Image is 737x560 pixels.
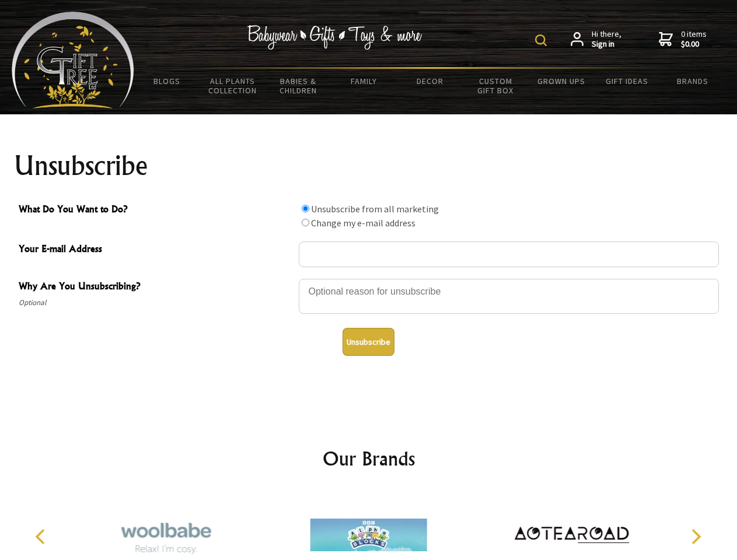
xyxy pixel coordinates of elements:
[528,69,594,93] a: Grown Ups
[19,279,293,296] span: Why Are You Unsubscribing?
[660,69,726,93] a: Brands
[299,279,719,314] textarea: Why Are You Unsubscribing?
[302,219,309,226] input: What Do You Want to Do?
[266,69,331,103] a: Babies & Children
[200,69,266,103] a: All Plants Collection
[681,29,707,50] span: 0 items
[594,69,660,93] a: Gift Ideas
[463,69,529,103] a: Custom Gift Box
[683,524,708,549] button: Next
[592,39,621,50] strong: Sign in
[23,444,714,473] h2: Our Brands
[302,205,309,212] input: What Do You Want to Do?
[299,242,719,267] input: Your E-mail Address
[19,242,293,258] span: Your E-mail Address
[571,29,621,50] a: Hi there,Sign in
[247,25,422,50] img: Babywear - Gifts - Toys & more
[397,69,463,93] a: Decor
[592,29,621,50] span: Hi there,
[681,39,707,50] strong: $0.00
[29,524,55,549] button: Previous
[659,29,707,50] a: 0 items$0.00
[343,328,394,356] button: Unsubscribe
[311,217,415,229] label: Change my e-mail address
[134,69,200,93] a: BLOGS
[14,152,724,180] h1: Unsubscribe
[311,203,439,215] label: Unsubscribe from all marketing
[12,12,134,108] img: Babyware - Gifts - Toys and more...
[19,296,293,310] span: Optional
[331,69,397,93] a: Family
[19,202,293,219] span: What Do You Want to Do?
[535,34,547,46] img: product search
